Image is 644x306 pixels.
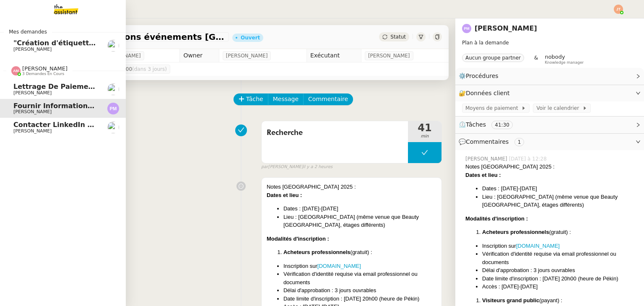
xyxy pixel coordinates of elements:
li: Date limite d'inscription : [DATE] 20h00 (heure de Pékin) [482,275,637,283]
span: Plan à la demande [462,40,509,46]
span: Moyens de paiement [465,104,521,112]
span: 💬 [459,138,527,145]
span: [PERSON_NAME] [13,109,52,114]
span: [PERSON_NAME] [22,65,68,72]
span: 41 [408,123,441,133]
li: (gratuit) : [482,228,637,236]
span: min [408,133,441,140]
li: Vérification d'identité requise via email professionnel ou documents [283,270,436,286]
strong: Modalités d'inscription : [465,215,528,222]
li: Délai d'approbation : 3 jours ouvrables [482,266,637,275]
img: svg [614,5,623,14]
span: Message [273,94,299,104]
strong: Visiteurs grand public [482,297,539,303]
li: Délai d'approbation : 3 jours ouvrables [283,286,436,295]
li: Dates : [DATE]-[DATE] [283,205,436,213]
span: Fournir informations événements [GEOGRAPHIC_DATA] et [GEOGRAPHIC_DATA] [44,33,226,41]
img: svg [107,103,119,114]
span: ⏲️ [459,121,520,128]
span: Statut [390,34,406,40]
img: svg [11,66,21,75]
span: [PERSON_NAME] [13,47,52,52]
img: users%2FCpOvfnS35gVlFluOr45fH1Vsc9n2%2Favatar%2F1517393979221.jpeg [107,40,119,52]
li: Date limite d'inscription : [DATE] 20h00 (heure de Pékin) [283,295,436,303]
div: ⏲️Tâches 41:30 [455,117,644,133]
span: Voir le calendrier [536,104,582,112]
div: Ouvert [241,35,260,40]
span: [DATE] à 12:28 [509,155,548,163]
img: svg [462,24,471,33]
div: 🔐Données client [455,85,644,101]
span: Lettrage de paiement - 28 août 2025 [13,83,154,91]
button: Commentaire [303,93,353,105]
a: [DOMAIN_NAME] [516,243,560,249]
span: par [261,163,268,171]
span: 🔐 [459,88,513,98]
span: Commentaires [466,138,509,145]
span: Données client [466,90,510,96]
li: Vérification d'identité requise via email professionnel ou documents [482,250,637,266]
span: [PERSON_NAME] [465,155,509,163]
button: Tâche [234,93,268,105]
span: [DATE] 00:00 [99,65,167,73]
li: Accès : [DATE]-[DATE] [482,283,637,291]
nz-tag: 41:30 [491,121,513,129]
small: [PERSON_NAME] [261,163,332,171]
div: Notes [GEOGRAPHIC_DATA] 2025 : [465,163,637,171]
img: users%2FZQQIdhcXkybkhSUIYGy0uz77SOL2%2Favatar%2F1738315307335.jpeg [107,83,119,95]
span: & [534,54,538,65]
nz-tag: 1 [514,138,525,146]
td: Owner [180,49,219,62]
span: [PERSON_NAME] [13,90,52,96]
span: Commentaire [308,94,348,104]
nz-tag: Aucun groupe partner [462,54,524,62]
strong: Modalités d'inscription : [267,236,329,242]
img: users%2FdHO1iM5N2ObAeWsI96eSgBoqS9g1%2Favatar%2Fdownload.png [107,122,119,133]
span: Procédures [466,73,499,79]
li: Lieu : [GEOGRAPHIC_DATA] (même venue que Beauty [GEOGRAPHIC_DATA], étages différents) [283,213,436,229]
div: 💬Commentaires 1 [455,134,644,150]
li: (payant) : [482,296,637,305]
a: [DOMAIN_NAME] [317,263,361,269]
td: Exécutant [306,49,361,62]
span: nobody [545,54,565,60]
li: Inscription sur [482,242,637,250]
span: Fournir informations événements [GEOGRAPHIC_DATA] et [GEOGRAPHIC_DATA] [13,102,312,110]
span: Tâches [466,121,486,128]
li: Lieu : [GEOGRAPHIC_DATA] (même venue que Beauty [GEOGRAPHIC_DATA], étages différents) [482,193,637,209]
strong: Dates et lieu : [465,172,501,178]
span: Recherche [267,127,403,139]
strong: Dates et lieu : [267,192,302,198]
span: (dans 3 jours) [132,66,167,72]
span: ⚙️ [459,71,502,81]
span: Tâche [246,94,263,104]
span: 3 demandes en cours [22,72,64,76]
span: [PERSON_NAME] [226,52,268,60]
button: Message [268,93,304,105]
span: Contacter LinkedIn pour 'open to work' [13,121,164,129]
a: [PERSON_NAME] [475,24,537,32]
strong: Acheteurs professionnels [482,229,549,235]
div: ⚙️Procédures [455,68,644,84]
span: [PERSON_NAME] [13,128,52,134]
span: "Création d'étiquettes Smart green Execution (réponses)" a été modifié récemment. [13,39,333,47]
li: Dates : [DATE]-[DATE] [482,184,637,193]
span: Mes demandes [4,28,52,36]
strong: Acheteurs professionnels [283,249,351,255]
li: (gratuit) : [283,248,436,257]
div: Notes [GEOGRAPHIC_DATA] 2025 : [267,183,436,191]
span: il y a 2 heures [303,163,333,171]
li: Inscription sur [283,262,436,270]
app-user-label: Knowledge manager [545,54,584,65]
span: [PERSON_NAME] [368,52,410,60]
span: Knowledge manager [545,60,584,65]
